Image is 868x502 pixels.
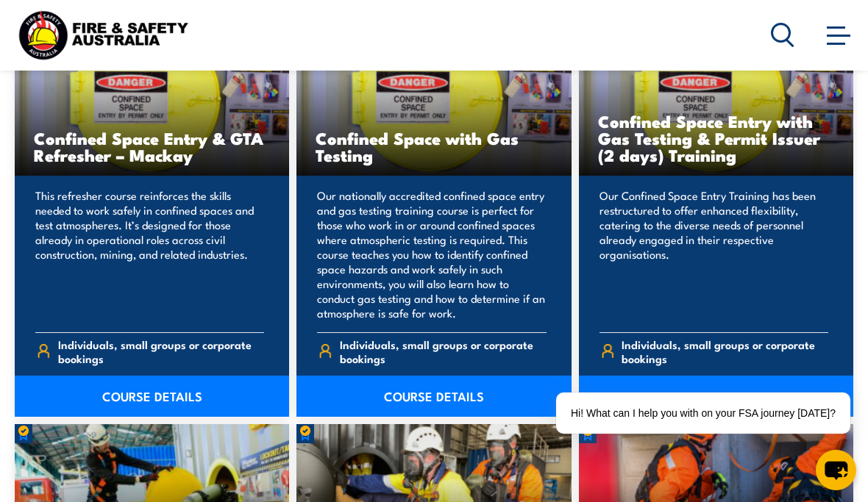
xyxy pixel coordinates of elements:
[317,188,546,320] p: Our nationally accredited confined space entry and gas testing training course is perfect for tho...
[600,188,828,320] p: Our Confined Space Entry Training has been restructured to offer enhanced flexibility, catering t...
[598,112,834,163] h3: Confined Space Entry with Gas Testing & Permit Issuer (2 days) Training
[622,337,828,365] span: Individuals, small groups or corporate bookings
[15,376,289,417] a: COURSE DETAILS
[340,337,547,365] span: Individuals, small groups or corporate bookings
[58,337,265,365] span: Individuals, small groups or corporate bookings
[35,188,264,320] p: This refresher course reinforces the skills needed to work safely in confined spaces and test atm...
[816,450,856,490] button: chat-button
[296,376,571,417] a: COURSE DETAILS
[34,129,270,163] h3: Confined Space Entry & GTA Refresher – Mackay
[316,129,552,163] h3: Confined Space with Gas Testing
[579,376,853,417] a: COURSE DETAILS
[556,392,850,434] div: Hi! What can I help you with on your FSA journey [DATE]?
